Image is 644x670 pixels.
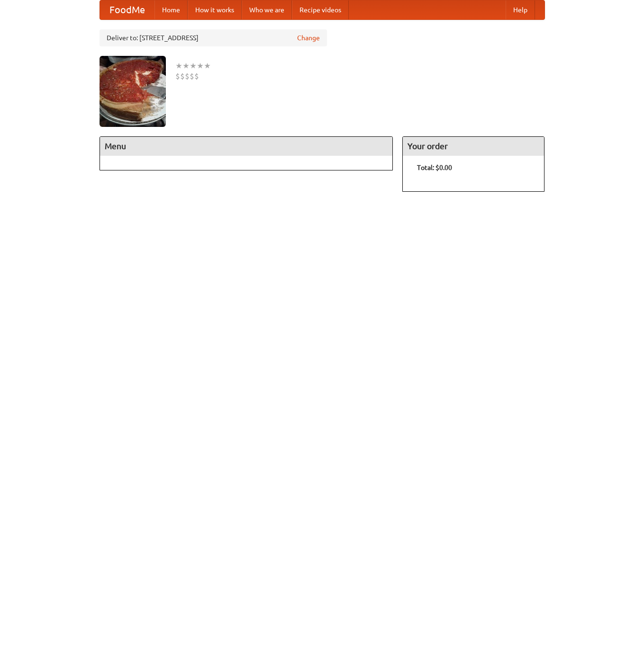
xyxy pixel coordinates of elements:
li: ★ [182,61,190,71]
li: $ [185,71,190,81]
li: ★ [204,61,211,71]
li: ★ [197,61,204,71]
li: ★ [190,61,197,71]
img: angular.jpg [100,56,166,127]
li: $ [180,71,185,81]
h4: Your order [403,137,544,156]
b: Total: $0.00 [417,164,452,171]
li: $ [175,71,180,81]
h4: Menu [100,137,393,156]
a: Recipe videos [292,0,349,19]
div: Deliver to: [STREET_ADDRESS] [100,29,327,46]
a: Home [154,0,188,19]
li: $ [190,71,194,81]
a: Who we are [242,0,292,19]
li: ★ [175,61,182,71]
a: How it works [188,0,242,19]
a: Change [297,33,320,43]
a: Help [506,0,535,19]
li: $ [194,71,199,81]
a: FoodMe [100,0,154,19]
